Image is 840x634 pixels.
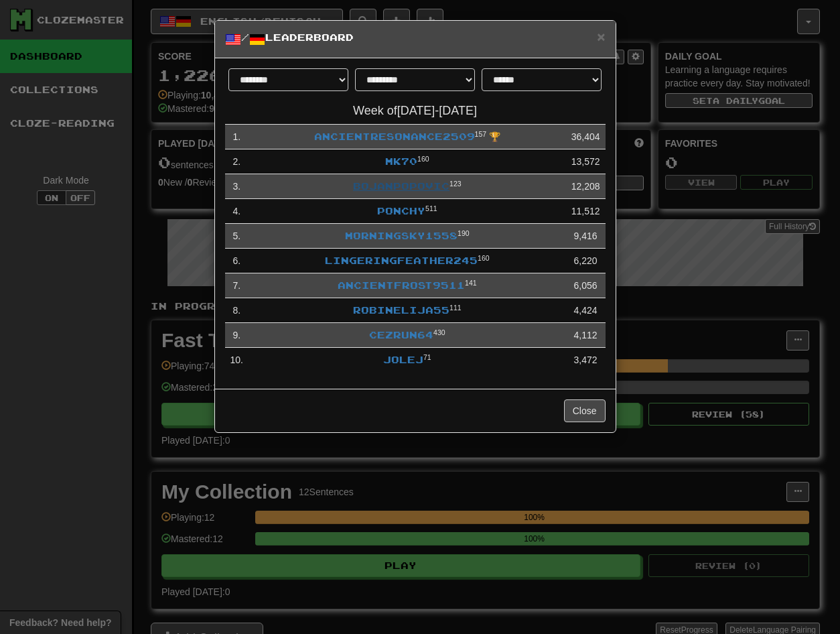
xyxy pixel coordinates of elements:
a: bojanpopovic [353,180,449,192]
td: 9,416 [566,224,606,249]
td: 3 . [225,174,249,199]
a: RobinElija55 [353,304,449,316]
sup: Level 141 [465,279,477,287]
sup: Level 511 [425,204,437,212]
a: Cezrun64 [369,329,433,340]
sup: Level 190 [458,229,470,237]
sup: Level 157 [475,130,487,138]
td: 6 . [225,249,249,273]
a: Ponchy [377,205,425,216]
td: 1 . [225,125,249,149]
td: 3,472 [566,348,606,373]
sup: Level 111 [449,304,462,312]
h4: Week of [DATE] - [DATE] [225,105,606,118]
a: AncientFrost9511 [338,279,465,291]
td: 10 . [225,348,249,373]
a: LingeringFeather245 [325,255,478,266]
a: MK70 [385,155,417,167]
td: 7 . [225,273,249,298]
td: 36,404 [566,125,606,149]
span: 🏆 [489,131,500,142]
sup: Level 71 [423,353,431,361]
sup: Level 430 [433,328,445,336]
td: 4,112 [566,323,606,348]
td: 12,208 [566,174,606,199]
sup: Level 160 [417,155,429,163]
a: MorningSky1558 [345,230,458,241]
h5: / Leaderboard [225,31,606,48]
td: 4 . [225,199,249,224]
td: 4,424 [566,298,606,323]
sup: 123 [449,180,462,188]
td: 11,512 [566,199,606,224]
a: Jolej [383,354,423,365]
a: AncientResonance2509 [314,131,475,142]
td: 9 . [225,323,249,348]
span: × [597,29,605,44]
sup: Level 160 [478,254,490,262]
td: 2 . [225,149,249,174]
td: 13,572 [566,149,606,174]
td: 6,056 [566,273,606,298]
button: Close [564,399,606,422]
button: Close [597,29,605,44]
td: 5 . [225,224,249,249]
td: 8 . [225,298,249,323]
td: 6,220 [566,249,606,273]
